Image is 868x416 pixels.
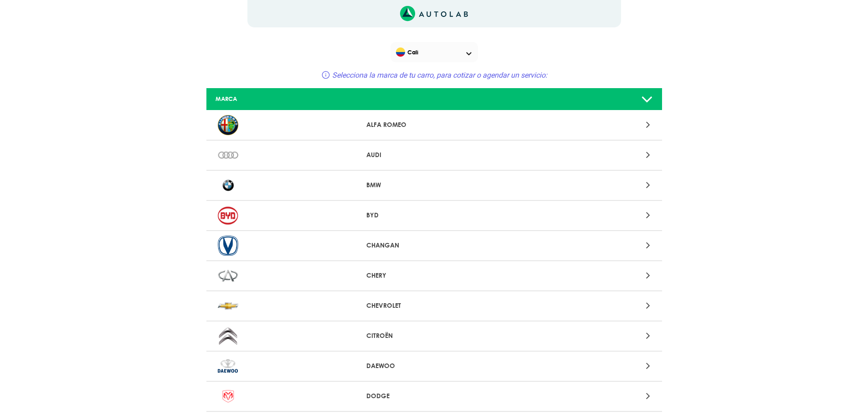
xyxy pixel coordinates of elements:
[366,241,502,250] p: CHANGAN
[332,71,547,79] span: Selecciona la marca de tu carro, para cotizar o agendar un servicio:
[218,386,238,406] img: DODGE
[218,175,238,195] img: BMW
[366,211,502,220] p: BYD
[218,236,238,256] img: CHANGAN
[218,266,238,286] img: CHERY
[366,150,502,160] p: AUDI
[366,361,502,371] p: DAEWOO
[366,331,502,341] p: CITROËN
[218,326,238,346] img: CITROËN
[206,88,662,111] a: MARCA
[396,46,474,58] span: Cali
[218,205,238,226] img: BYD
[218,356,238,376] img: DAEWOO
[366,271,502,280] p: CHERY
[218,296,238,316] img: CHEVROLET
[396,47,405,57] img: Flag of COLOMBIA
[366,180,502,190] p: BMW
[400,9,468,17] a: Link al sitio de autolab
[390,42,478,62] div: Flag of COLOMBIACali
[366,301,502,311] p: CHEVROLET
[218,115,238,135] img: ALFA ROMEO
[209,95,359,103] div: MARCA
[366,391,502,401] p: DODGE
[366,120,502,130] p: ALFA ROMEO
[218,145,238,165] img: AUDI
